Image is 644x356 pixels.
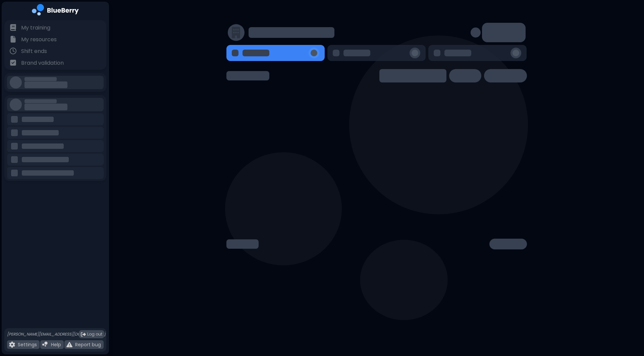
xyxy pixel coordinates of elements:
p: [PERSON_NAME][EMAIL_ADDRESS][DOMAIN_NAME] [7,332,106,337]
img: file icon [10,36,16,43]
span: Log out [87,332,102,337]
img: company logo [32,4,79,18]
p: Shift ends [21,47,47,55]
img: file icon [10,24,16,31]
p: Settings [18,342,37,348]
img: logout [81,332,86,337]
img: file icon [9,342,15,348]
img: file icon [10,48,16,54]
img: file icon [42,342,48,348]
img: restaurant [228,24,245,41]
p: Help [51,342,61,348]
img: file icon [10,59,16,66]
img: file icon [66,342,72,348]
p: Report bug [75,342,101,348]
p: My resources [21,36,57,44]
p: My training [21,24,50,32]
p: Brand validation [21,59,64,67]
